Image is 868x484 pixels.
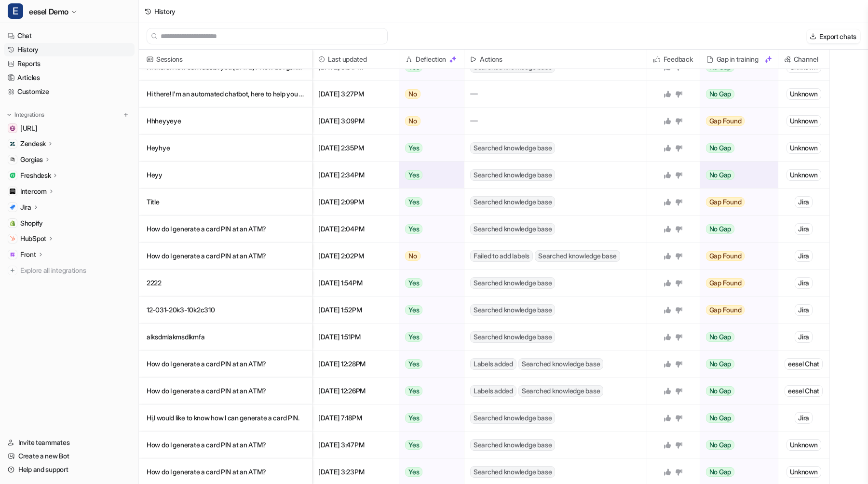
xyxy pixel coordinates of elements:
[316,404,395,431] span: [DATE] 7:18PM
[399,215,459,242] button: Yes
[470,304,555,316] span: Searched knowledge base
[399,269,459,296] button: Yes
[704,50,774,69] div: Gap in training
[700,350,772,377] button: No Gap
[795,304,813,316] div: Jira
[122,111,129,118] img: menu_add.svg
[399,404,459,431] button: Yes
[706,359,735,369] span: No Gap
[700,81,772,108] button: No Gap
[405,359,422,369] span: Yes
[20,123,38,133] span: [URL]
[10,157,15,162] img: Gorgias
[316,377,395,404] span: [DATE] 12:26PM
[470,412,555,424] span: Searched knowledge base
[706,224,735,234] span: No Gap
[535,250,620,262] span: Searched knowledge base
[470,385,516,397] span: Labels added
[147,108,304,134] p: Hhheyyeye
[147,377,304,404] p: How do I generate a card PIN at an ATM?
[20,250,36,259] p: Front
[20,155,43,164] p: Gorgias
[10,173,15,178] img: Freshdesk
[706,62,735,72] span: No Gap
[470,169,555,181] span: Searched knowledge base
[405,467,422,477] span: Yes
[795,223,813,235] div: Jira
[787,142,821,154] div: Unknown
[399,134,459,161] button: Yes
[782,50,826,69] span: Channel
[399,108,459,134] button: No
[399,81,459,108] button: No
[20,202,31,212] p: Jira
[4,121,135,135] a: docs.eesel.ai[URL]
[316,215,395,242] span: [DATE] 2:04PM
[405,197,422,207] span: Yes
[706,440,735,450] span: No Gap
[700,269,772,296] button: Gap Found
[4,463,135,476] a: Help and support
[316,350,395,377] span: [DATE] 12:28PM
[470,466,555,478] span: Searched knowledge base
[706,332,735,342] span: No Gap
[147,431,304,458] p: How do I generate a card PIN at an ATM?
[154,6,176,16] div: History
[316,188,395,215] span: [DATE] 2:09PM
[518,358,603,370] span: Searched knowledge base
[10,236,15,242] img: HubSpot
[795,331,813,343] div: Jira
[4,449,135,463] a: Create a new Bot
[700,188,772,215] button: Gap Found
[316,269,395,296] span: [DATE] 1:54PM
[787,169,821,181] div: Unknown
[807,29,860,43] button: Export chats
[700,431,772,458] button: No Gap
[147,296,304,323] p: 12-031-20k3-10k2c310
[147,134,304,161] p: Heyhye
[10,204,15,210] img: Jira
[4,436,135,449] a: Invite teammates
[316,50,395,69] span: Last updated
[700,242,772,269] button: Gap Found
[143,50,308,69] span: Sessions
[470,277,555,289] span: Searched knowledge base
[316,296,395,323] span: [DATE] 1:52PM
[20,139,46,148] p: Zendesk
[470,142,555,154] span: Searched knowledge base
[399,431,459,458] button: Yes
[399,296,459,323] button: Yes
[470,358,516,370] span: Labels added
[706,278,745,288] span: Gap Found
[405,386,422,396] span: Yes
[785,358,823,370] div: eesel Chat
[399,350,459,377] button: Yes
[706,170,735,180] span: No Gap
[399,188,459,215] button: Yes
[470,250,533,262] span: Failed to add labels
[470,439,555,451] span: Searched knowledge base
[706,413,735,423] span: No Gap
[700,296,772,323] button: Gap Found
[518,385,603,397] span: Searched knowledge base
[787,466,821,478] div: Unknown
[147,81,304,108] p: Hi there! I'm an automated chatbot, here to help you with anything you need. How
[700,161,772,188] button: No Gap
[785,385,823,397] div: eesel Chat
[399,161,459,188] button: Yes
[10,141,15,147] img: Zendesk
[147,323,304,350] p: alksdmlakmsdlkmfa
[480,50,502,69] h2: Actions
[405,89,420,99] span: No
[14,111,44,119] p: Integrations
[405,413,422,423] span: Yes
[405,143,422,153] span: Yes
[405,170,422,180] span: Yes
[10,252,15,257] img: Front
[20,171,51,180] p: Freshdesk
[20,234,46,243] p: HubSpot
[706,467,735,477] span: No Gap
[399,377,459,404] button: Yes
[399,323,459,350] button: Yes
[706,197,745,207] span: Gap Found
